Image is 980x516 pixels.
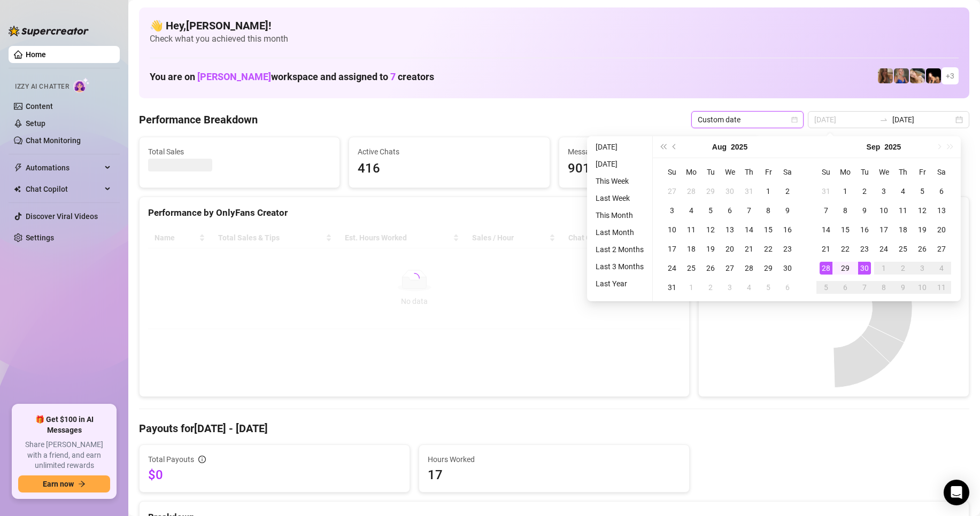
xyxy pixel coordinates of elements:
div: 31 [743,185,755,198]
td: 2025-09-30 [855,259,874,278]
td: 2025-09-02 [855,182,874,201]
div: 19 [704,243,717,255]
td: 2025-09-20 [932,220,951,239]
td: 2025-07-31 [739,182,759,201]
div: 22 [762,243,775,255]
div: 10 [877,204,890,217]
td: 2025-09-04 [893,182,913,201]
span: 17 [428,466,681,483]
th: We [720,162,739,182]
div: 14 [743,223,755,236]
div: 11 [897,204,909,217]
div: 26 [704,262,717,275]
div: 23 [781,243,794,255]
div: 27 [935,243,948,255]
span: Chat Copilot [26,181,102,198]
div: 9 [781,204,794,217]
td: 2025-09-26 [913,239,932,259]
th: We [874,162,893,182]
th: Mo [682,162,701,182]
td: 2025-10-06 [836,278,855,297]
div: 12 [704,223,717,236]
th: Su [816,162,836,182]
td: 2025-09-05 [913,182,932,201]
td: 2025-09-06 [932,182,951,201]
div: 25 [685,262,698,275]
td: 2025-10-05 [816,278,836,297]
div: 4 [743,281,755,294]
td: 2025-07-29 [701,182,720,201]
div: 24 [666,262,678,275]
div: 1 [877,262,890,275]
td: 2025-09-09 [855,201,874,220]
td: 2025-09-01 [836,182,855,201]
img: daniellerose [878,68,893,83]
img: logo-BBDzfeDw.svg [9,26,89,36]
span: Hours Worked [428,454,681,465]
div: 25 [897,243,909,255]
span: Earn now [43,480,74,488]
td: 2025-08-31 [816,182,836,201]
span: Check what you achieved this month [150,33,959,45]
li: Last 3 Months [591,260,648,273]
span: Izzy AI Chatter [15,82,69,92]
input: End date [892,114,953,126]
div: 20 [723,243,736,255]
div: 7 [820,204,832,217]
span: Custom date [698,112,797,128]
div: 6 [781,281,794,294]
div: Performance by OnlyFans Creator [148,206,681,220]
div: 29 [839,262,852,275]
div: 6 [723,204,736,217]
div: 11 [935,281,948,294]
td: 2025-10-07 [855,278,874,297]
div: 20 [935,223,948,236]
li: Last Month [591,226,648,239]
span: to [879,115,888,124]
span: calendar [791,116,798,123]
td: 2025-08-26 [701,259,720,278]
td: 2025-09-01 [682,278,701,297]
td: 2025-09-17 [874,220,893,239]
th: Th [893,162,913,182]
button: Choose a month [867,136,881,158]
td: 2025-08-23 [778,239,797,259]
span: swap-right [879,115,888,124]
td: 2025-08-13 [720,220,739,239]
li: This Week [591,175,648,187]
div: 27 [666,185,678,198]
div: 18 [897,223,909,236]
img: Chat Copilot [14,185,21,193]
td: 2025-08-27 [720,259,739,278]
div: 2 [704,281,717,294]
span: $0 [148,466,401,483]
div: 13 [935,204,948,217]
td: 2025-08-08 [759,201,778,220]
th: Su [662,162,682,182]
td: 2025-08-03 [662,201,682,220]
td: 2025-08-22 [759,239,778,259]
div: 18 [685,243,698,255]
div: 30 [781,262,794,275]
span: Messages Sent [568,146,751,158]
span: thunderbolt [14,163,22,172]
div: 4 [935,262,948,275]
div: 24 [877,243,890,255]
button: Choose a year [731,136,747,158]
div: 8 [839,204,852,217]
div: 2 [858,185,871,198]
img: AI Chatter [73,77,90,93]
div: 11 [685,223,698,236]
li: Last 2 Months [591,243,648,256]
td: 2025-09-13 [932,201,951,220]
td: 2025-09-27 [932,239,951,259]
div: 6 [935,185,948,198]
th: Mo [836,162,855,182]
td: 2025-08-17 [662,239,682,259]
td: 2025-08-12 [701,220,720,239]
td: 2025-08-24 [662,259,682,278]
button: Choose a month [712,136,727,158]
a: Setup [26,119,45,128]
div: 4 [897,185,909,198]
div: 8 [877,281,890,294]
